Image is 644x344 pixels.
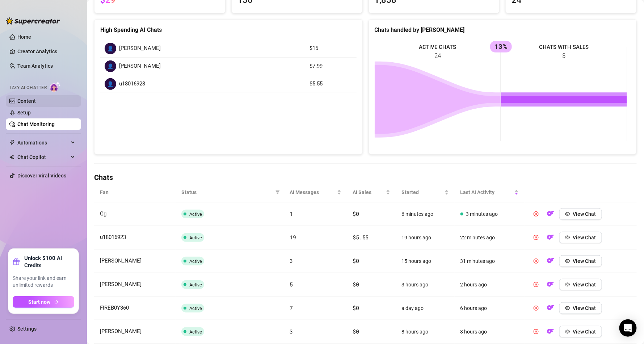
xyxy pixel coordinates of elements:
span: [PERSON_NAME] [100,257,142,264]
th: AI Sales [347,183,396,202]
span: Active [189,306,202,311]
span: View Chat [573,235,596,240]
span: AI Messages [290,188,336,196]
span: [PERSON_NAME] [100,328,142,335]
span: arrow-right [54,299,59,305]
a: OF [545,307,556,312]
span: thunderbolt [9,140,15,146]
strong: Unlock $100 AI Credits [24,255,74,269]
span: [PERSON_NAME] [100,281,142,288]
span: $0 [353,328,359,335]
span: Active [189,329,202,335]
article: $5.55 [310,80,352,88]
span: View Chat [573,305,596,311]
img: OF [547,328,554,335]
span: Active [189,259,202,264]
span: View Chat [573,282,596,288]
span: pause-circle [534,211,539,217]
span: pause-circle [534,306,539,311]
span: [PERSON_NAME] [119,62,161,71]
div: 👤 [105,60,116,72]
img: Chat Copilot [9,155,14,160]
img: OF [547,257,554,264]
article: $15 [310,44,352,53]
span: pause-circle [534,235,539,240]
span: $0 [353,210,359,217]
span: eye [565,282,570,287]
td: 8 hours ago [455,320,525,344]
button: OF [545,279,556,290]
a: Chat Monitoring [17,121,55,127]
div: High Spending AI Chats [100,25,357,34]
button: OF [545,232,556,243]
span: $0 [353,257,359,264]
span: eye [565,306,570,311]
img: OF [547,234,554,241]
span: 5 [290,281,293,288]
span: Gg [100,210,106,217]
a: Team Analytics [17,63,53,69]
div: 👤 [105,43,116,54]
span: gift [13,258,20,265]
span: 3 minutes ago [466,211,498,217]
a: OF [545,236,556,242]
div: 👤 [105,78,116,90]
span: $0 [353,281,359,288]
th: Last AI Activity [455,183,525,202]
a: OF [545,330,556,336]
a: Discover Viral Videos [17,173,66,179]
span: u18016923 [100,234,126,240]
span: filter [274,187,281,198]
td: 19 hours ago [396,226,455,249]
button: View Chat [559,302,602,314]
button: OF [545,255,556,267]
img: logo-BBDzfeDw.svg [6,17,60,25]
span: AI Sales [353,188,384,196]
span: $5.55 [353,234,369,241]
a: Setup [17,110,31,116]
article: $7.99 [310,62,352,71]
td: 31 minutes ago [455,249,525,273]
span: filter [275,190,280,194]
td: 6 minutes ago [396,202,455,226]
div: Open Intercom Messenger [619,319,637,337]
a: Home [17,34,31,40]
span: Active [189,211,202,217]
img: AI Chatter [50,81,61,92]
span: u18016923 [119,80,145,88]
a: Content [17,98,36,104]
span: Status [181,188,273,196]
span: 7 [290,304,293,311]
span: View Chat [573,211,596,217]
img: OF [547,304,554,311]
a: Settings [17,326,37,332]
th: Started [396,183,455,202]
span: Started [402,188,443,196]
button: View Chat [559,255,602,267]
span: $0 [353,304,359,311]
td: a day ago [396,297,455,320]
h4: Chats [94,172,637,183]
a: OF [545,213,556,218]
button: OF [545,208,556,220]
span: Last AI Activity [460,188,513,196]
span: Izzy AI Chatter [10,84,47,91]
span: View Chat [573,329,596,335]
span: Start now [29,299,51,305]
td: 8 hours ago [396,320,455,344]
span: Chat Copilot [17,151,69,163]
td: 6 hours ago [455,297,525,320]
th: Fan [94,183,176,202]
span: Active [189,282,202,288]
td: 3 hours ago [396,273,455,297]
th: AI Messages [284,183,347,202]
button: View Chat [559,279,602,290]
td: 15 hours ago [396,249,455,273]
span: 1 [290,210,293,217]
a: OF [545,283,556,289]
span: Share your link and earn unlimited rewards [13,275,74,289]
td: 22 minutes ago [455,226,525,249]
span: Automations [17,137,69,148]
span: eye [565,235,570,240]
button: Start nowarrow-right [13,296,74,308]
